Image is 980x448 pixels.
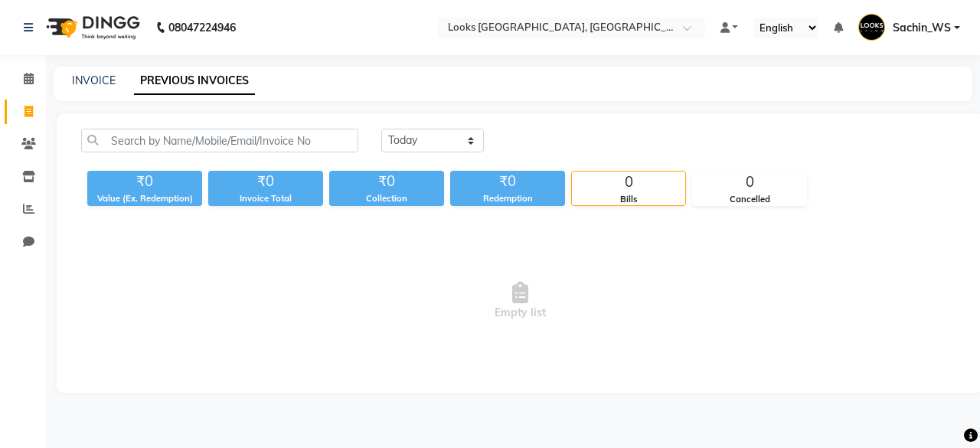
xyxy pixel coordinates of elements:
div: Bills [572,193,685,206]
div: 0 [693,172,806,193]
div: Redemption [450,192,565,205]
div: Collection [329,192,444,205]
img: logo [39,6,144,49]
img: Sachin_WS [858,14,885,41]
input: Search by Name/Mobile/Email/Invoice No [81,129,358,152]
a: PREVIOUS INVOICES [134,67,255,95]
div: Invoice Total [208,192,323,205]
div: ₹0 [450,171,565,192]
div: Cancelled [693,193,806,206]
div: ₹0 [329,171,444,192]
b: 08047224946 [168,6,236,49]
div: ₹0 [87,171,202,192]
div: ₹0 [208,171,323,192]
div: Value (Ex. Redemption) [87,192,202,205]
div: 0 [572,172,685,193]
span: Sachin_WS [893,20,951,36]
span: Empty list [81,224,959,378]
a: INVOICE [72,74,116,87]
